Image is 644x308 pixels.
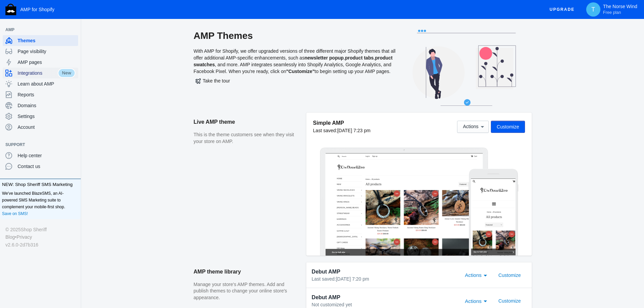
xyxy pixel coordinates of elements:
[18,163,75,170] span: Contact us
[104,277,107,285] span: +
[33,187,108,204] a: EARRINGS
[137,8,152,13] a: Sign up
[7,212,119,222] span: Go to full site
[18,37,75,44] span: Themes
[73,154,131,212] img: Ancient Viking Runes Ring Necklace
[45,4,117,17] input: Search
[33,136,108,152] button: VIKING RINGS
[18,102,75,109] span: Domains
[590,6,597,13] span: T
[426,111,444,129] span: Sale
[33,30,118,56] img: image
[343,110,445,186] img: Love Amulet Viking Runes Amulet Attract Love Bind Rune Necklace Love Talisman Handmade Elder Futh...
[3,100,78,111] a: Domains
[123,217,214,232] a: Ancient Viking Necklace, Norse Futhark Runes Pendant
[18,70,58,76] span: Integrations
[465,270,491,279] mat-select: Actions
[345,55,374,61] b: product tabs
[493,272,526,277] a: Customize
[378,209,393,215] span: $34.99
[26,24,110,49] img: image
[19,288,451,298] span: Go to full site
[465,272,481,278] span: Actions
[463,124,478,129] span: Actions
[104,105,107,114] span: +
[313,253,332,271] span: Sale
[3,111,78,122] a: Settings
[5,154,63,212] img: Ancient Viking Necklace, Norse Futhark Runes Pendant
[5,241,75,248] div: v2.6.0-2d7b316
[265,226,281,231] span: $29.99
[194,113,300,132] h2: Live AMP theme
[111,155,129,174] span: Sale
[118,8,130,13] a: Log in
[305,55,344,61] b: newsletter popup
[493,295,526,307] button: Customize
[493,269,526,281] button: Customize
[118,76,131,81] a: Home
[312,276,457,283] div: Last saved:
[313,127,371,134] div: Last saved:
[437,8,446,13] span: Cart
[33,204,108,221] button: ACCESSORIES
[33,101,108,118] button: VIKING NECKLACES
[3,122,78,133] a: Account
[230,110,333,212] img: Ancient Viking Runes Ring Necklace
[33,84,108,101] a: NEW
[550,3,575,16] span: Upgrade
[104,174,107,183] span: +
[3,161,78,172] a: Contact us
[194,30,397,113] div: With AMP for Shopify, we offer upgraded versions of three different major Shopify themes that all...
[104,122,107,131] span: +
[465,297,491,305] mat-select: Actions
[3,35,78,46] a: Themes
[18,91,75,98] span: Reports
[194,281,300,301] p: Manage your store's AMP themes. Add and publish themes to change your online store's appearance.
[498,273,521,278] span: Customize
[108,86,220,99] h1: All products
[69,143,79,146] button: Add a sales channel
[493,298,526,303] a: Customize
[3,46,78,57] a: Page visibility
[33,221,108,238] a: GOTHIC & ALT
[194,75,232,87] button: Take the tour
[610,274,636,300] iframe: Drift Widget Chat Controller
[313,119,371,126] h5: Simple AMP
[18,80,75,87] span: Learn about AMP
[33,170,108,187] button: STREETWEAR
[200,111,219,129] span: Sale
[104,208,107,217] span: +
[104,140,107,148] span: +
[544,3,580,16] button: Upgrade
[603,10,621,15] span: Free plan
[313,111,332,129] span: Sale
[118,74,446,82] nav: You are here
[33,118,108,135] button: VIKING BRACELETS
[195,78,230,84] span: Take the tour
[33,152,108,169] a: [PERSON_NAME] BEADS
[2,210,28,217] a: Save on SMS!
[350,191,438,206] a: Attract Love Amulet Viking Bind Rune Necklace
[491,121,525,133] button: Customize
[320,147,488,256] img: Laptop frame
[58,68,75,78] span: New
[69,28,79,31] button: Add a sales channel
[457,121,489,133] button: Actions
[5,233,15,241] a: Blog
[61,97,64,103] span: ›
[240,217,324,223] a: Ancient Viking Runes Ring Necklace
[3,78,78,89] a: Learn about AMP
[3,68,78,78] a: IntegrationsNew
[194,262,300,281] h2: AMP theme library
[21,226,47,233] a: Shop Sheriff
[427,8,445,13] a: Cart
[603,4,637,15] p: The Norse Wind
[312,268,340,276] span: Debut AMP
[33,255,108,272] a: GIFT CARDS
[395,209,410,215] s: $69.99
[131,75,134,81] span: ›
